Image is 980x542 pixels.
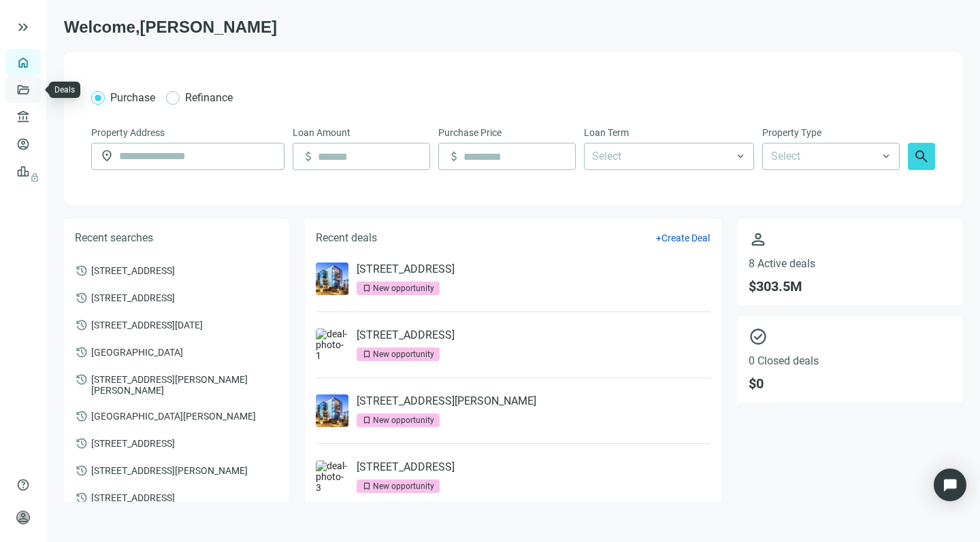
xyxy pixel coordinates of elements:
[749,354,951,367] span: 0 Closed deals
[110,91,155,104] span: Purchase
[316,460,348,493] img: deal-photo-3
[908,143,935,170] button: search
[91,409,256,422] span: [GEOGRAPHIC_DATA][PERSON_NAME]
[75,464,88,477] span: history
[91,491,175,503] span: [STREET_ADDRESS]
[91,345,183,358] span: [GEOGRAPHIC_DATA]
[656,233,661,243] span: +
[749,230,951,249] span: person
[100,149,114,163] span: location_on
[373,479,434,493] div: New opportunity
[91,125,165,140] span: Property Address
[373,282,434,295] div: New opportunity
[362,350,372,359] span: bookmark
[15,19,31,35] button: keyboard_double_arrow_right
[913,148,930,165] span: search
[16,511,30,524] span: person
[316,394,348,427] img: deal-photo-2
[447,150,461,163] span: attach_money
[75,373,88,386] span: history
[91,318,203,331] span: [STREET_ADDRESS][DATE]
[362,416,372,425] span: bookmark
[91,464,248,476] span: [STREET_ADDRESS][PERSON_NAME]
[75,437,88,450] span: history
[75,491,88,505] span: history
[357,262,455,276] a: [STREET_ADDRESS]
[357,460,455,474] a: [STREET_ADDRESS]
[293,125,350,140] span: Loan Amount
[75,409,88,423] span: history
[362,481,372,491] span: bookmark
[91,373,278,396] span: [STREET_ADDRESS][PERSON_NAME][PERSON_NAME]
[75,318,88,332] span: history
[661,233,710,243] span: Create Deal
[362,284,372,293] span: bookmark
[91,437,175,449] span: [STREET_ADDRESS]
[316,262,348,295] img: deal-photo-0
[91,264,175,276] span: [STREET_ADDRESS]
[16,478,30,492] span: help
[357,394,536,408] a: [STREET_ADDRESS][PERSON_NAME]
[301,150,315,163] span: attach_money
[75,230,153,246] h5: Recent searches
[91,291,175,303] span: [STREET_ADDRESS]
[64,16,962,38] h1: Welcome, [PERSON_NAME]
[749,375,951,392] span: $ 0
[655,232,710,244] button: +Create Deal
[438,125,502,140] span: Purchase Price
[749,278,951,294] span: $ 303.5M
[185,91,233,104] span: Refinance
[373,348,434,361] div: New opportunity
[749,327,951,346] span: check_circle
[762,125,821,140] span: Property Type
[749,257,951,270] span: 8 Active deals
[584,125,629,140] span: Loan Term
[75,345,88,359] span: history
[316,328,348,361] img: deal-photo-1
[75,264,88,277] span: history
[934,469,966,501] div: Open Intercom Messenger
[75,291,88,305] span: history
[373,413,434,427] div: New opportunity
[316,230,377,246] h5: Recent deals
[357,328,455,342] a: [STREET_ADDRESS]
